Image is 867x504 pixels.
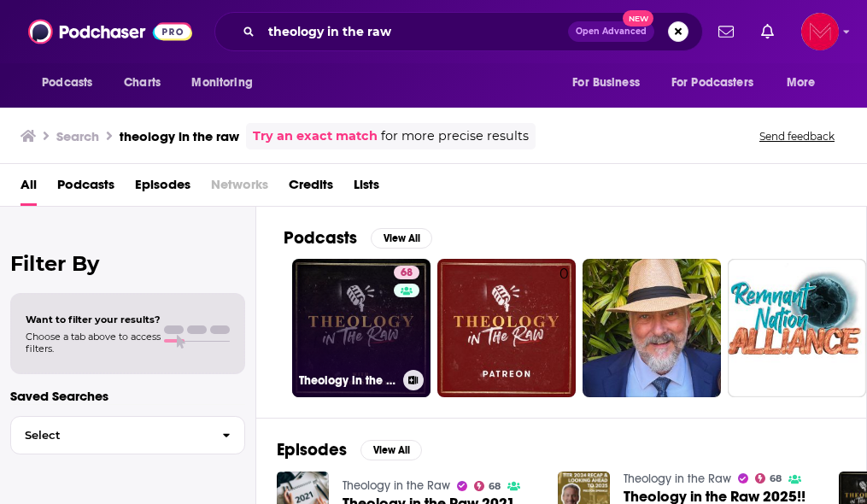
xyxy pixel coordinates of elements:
button: Send feedback [754,129,840,144]
span: 68 [401,265,413,282]
p: Saved Searches [10,388,245,404]
a: 68 [474,481,501,491]
a: Episodes [135,171,190,206]
span: Select [11,430,208,441]
h2: Filter By [10,251,245,276]
span: Monitoring [191,71,252,95]
a: 68Theology in the Raw [292,259,431,397]
a: All [21,171,37,206]
span: Logged in as Pamelamcclure [801,13,839,50]
button: View All [371,228,432,249]
h2: Episodes [277,439,347,460]
button: open menu [179,67,274,99]
a: Show notifications dropdown [754,17,781,46]
span: 68 [770,475,782,483]
h3: Theology in the Raw [299,373,396,388]
button: Show profile menu [801,13,839,50]
span: For Podcasters [671,71,753,95]
a: Lists [354,171,379,206]
a: Theology in the Raw [624,472,731,486]
span: Want to filter your results? [26,314,161,325]
div: 0 [559,266,569,390]
h2: Podcasts [284,227,357,249]
span: Open Advanced [576,27,647,36]
span: 68 [489,483,501,490]
h3: Search [56,128,99,144]
a: Show notifications dropdown [712,17,741,46]
input: Search podcasts, credits, & more... [261,18,568,45]
button: open menu [30,67,114,99]
button: Open AdvancedNew [568,21,654,42]
div: Search podcasts, credits, & more... [214,12,703,51]
span: More [787,71,816,95]
a: Credits [289,171,333,206]
button: open menu [775,67,837,99]
span: Podcasts [42,71,92,95]
img: User Profile [801,13,839,50]
h3: theology in the raw [120,128,239,144]
button: View All [360,440,422,460]
a: Podcasts [57,171,114,206]
button: open menu [560,67,661,99]
a: 0 [437,259,576,397]
span: For Business [572,71,640,95]
img: Podchaser - Follow, Share and Rate Podcasts [28,15,192,48]
span: Charts [124,71,161,95]
a: PodcastsView All [284,227,432,249]
button: Select [10,416,245,454]
span: Choose a tab above to access filters. [26,331,161,355]
span: for more precise results [381,126,529,146]
button: open menu [660,67,778,99]
a: Theology in the Raw [343,478,450,493]
span: New [623,10,653,26]
a: 68 [755,473,782,483]
a: Charts [113,67,171,99]
span: Networks [211,171,268,206]
a: Try an exact match [253,126,378,146]
a: 68 [394,266,419,279]
a: EpisodesView All [277,439,422,460]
